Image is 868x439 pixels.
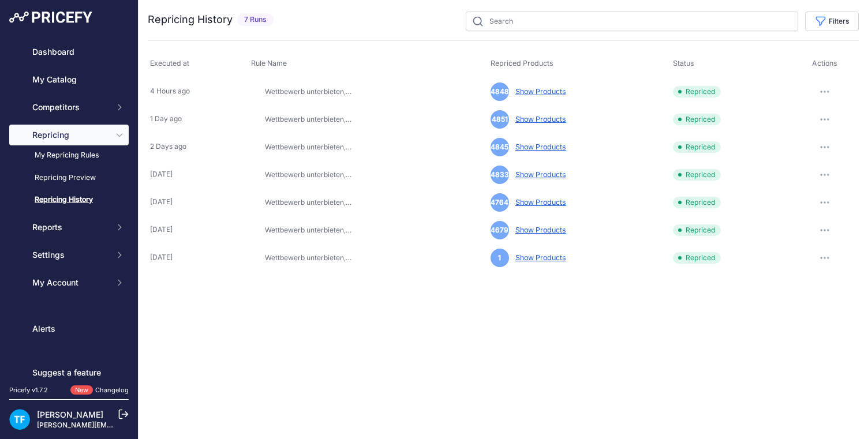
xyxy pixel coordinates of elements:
span: 4 Hours ago [150,87,190,95]
a: [PERSON_NAME][EMAIL_ADDRESS][PERSON_NAME][DOMAIN_NAME] [37,421,272,429]
input: Search [466,12,798,31]
button: My Account [9,272,129,293]
p: Wettbewerb unterbieten, dabei 29 % über EK bleiben [265,226,351,235]
button: Filters [805,12,859,31]
a: Suggest a feature [9,362,129,383]
a: Dashboard [9,42,129,62]
a: My Repricing Rules [9,145,129,166]
a: Changelog [95,386,129,394]
a: My Catalog [9,69,129,90]
span: Rule Name [251,59,287,67]
a: Wettbewerb unterbieten, dabei 29 % über EK bleiben [251,198,351,207]
a: Show Products [511,253,566,262]
span: 1 Day ago [150,114,182,123]
a: Show Products [511,87,566,96]
span: Status [673,59,694,67]
button: Competitors [9,97,129,118]
span: 4848 [491,82,509,101]
a: Show Products [511,198,566,207]
a: Repricing History [9,190,129,210]
span: [DATE] [150,197,173,206]
nav: Sidebar [9,42,129,383]
span: Repriced [673,86,721,97]
span: 4679 [491,221,509,239]
span: Repriced [673,197,721,208]
span: Settings [32,249,108,261]
p: Wettbewerb unterbieten, dabei 29 % über EK bleiben [265,87,351,96]
h2: Repricing History [148,12,233,28]
span: Repriced [673,224,721,236]
span: Repriced [673,141,721,153]
span: Repriced Products [491,59,553,67]
p: Wettbewerb unterbieten, dabei 29 % über EK bleiben [265,142,351,152]
span: New [70,385,93,395]
span: Repriced [673,252,721,264]
a: Repricing Preview [9,168,129,188]
a: Wettbewerb unterbieten, dabei 29 % über EK bleiben [251,226,351,235]
button: Repricing [9,125,129,145]
a: Wettbewerb unterbieten, dabei 29 % über EK bleiben [251,115,351,124]
span: 4764 [491,193,509,212]
a: [PERSON_NAME] [37,410,103,419]
span: 2 Days ago [150,142,186,151]
p: Wettbewerb unterbieten, dabei 29 % über EK bleiben [265,115,351,124]
button: Reports [9,217,129,238]
div: Pricefy v1.7.2 [9,385,48,395]
a: Wettbewerb unterbieten, dabei 29 % über EK bleiben [251,142,351,152]
span: Repriced [673,114,721,125]
p: Wettbewerb unterbieten, dabei 29 % über EK bleiben [265,198,351,207]
button: Settings [9,245,129,265]
span: Repricing [32,129,108,141]
span: My Account [32,277,108,288]
img: Pricefy Logo [9,12,92,23]
p: Wettbewerb unterbieten, dabei 29 % über EK bleiben [265,170,351,179]
a: Wettbewerb unterbieten, dabei 29 % über EK bleiben [251,87,351,96]
p: Wettbewerb unterbieten, dabei 29 % über EK bleiben [265,253,351,262]
span: 4845 [491,138,509,156]
span: Repriced [673,169,721,181]
span: [DATE] [150,225,173,234]
a: Show Products [511,115,566,123]
a: Show Products [511,170,566,179]
span: Executed at [150,59,189,67]
span: Actions [812,59,837,67]
span: Reports [32,222,108,233]
span: 4833 [491,166,509,184]
span: 1 [491,249,509,267]
span: Competitors [32,102,108,113]
span: 4851 [491,110,509,129]
a: Show Products [511,142,566,151]
a: Wettbewerb unterbieten, dabei 29 % über EK bleiben [251,253,351,262]
a: Show Products [511,226,566,234]
span: [DATE] [150,170,173,178]
span: 7 Runs [237,13,274,27]
a: Alerts [9,318,129,339]
a: Wettbewerb unterbieten, dabei 29 % über EK bleiben [251,170,351,179]
span: [DATE] [150,253,173,261]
